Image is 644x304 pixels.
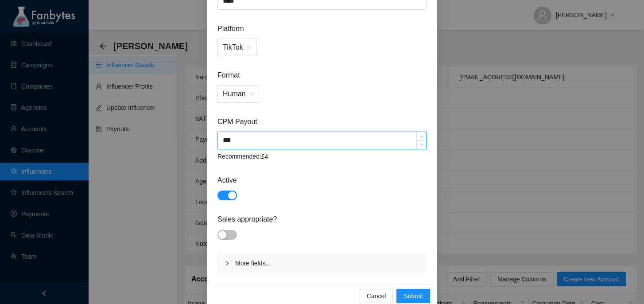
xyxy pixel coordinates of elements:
[225,261,230,266] span: right
[403,291,423,301] span: Submit
[360,289,393,303] button: Cancel
[217,253,427,273] div: More fields...
[396,289,430,303] button: Submit
[223,86,254,102] span: Human
[416,132,426,140] span: Increase Value
[217,214,427,225] span: Sales appropriate?
[217,23,427,34] span: Platform
[217,152,427,161] article: Recommended: £4
[419,142,424,148] span: down
[419,134,424,139] span: up
[217,175,427,186] span: Active
[367,291,386,301] span: Cancel
[217,70,427,81] span: Format
[217,116,427,127] span: CPM Payout
[223,39,251,56] span: TikTok
[416,140,426,149] span: Decrease Value
[235,258,419,268] span: More fields...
